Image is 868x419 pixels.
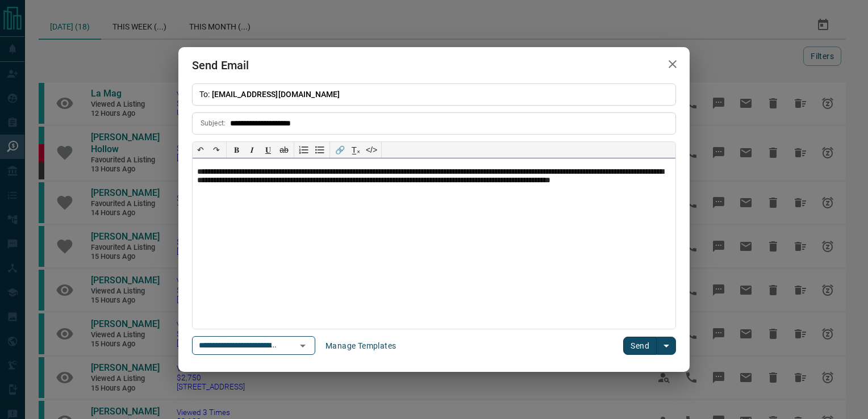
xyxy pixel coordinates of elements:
button: ↷ [208,142,224,158]
button: Manage Templates [319,337,403,355]
button: T̲ₓ [348,142,364,158]
button: Open [295,338,311,354]
button: 🔗 [332,142,348,158]
h2: Send Email [178,47,263,83]
button: </> [364,142,379,158]
button: Bullet list [312,142,328,158]
p: Subject: [201,118,226,128]
s: ab [279,145,289,154]
button: 𝐔 [260,142,276,158]
button: ↶ [193,142,208,158]
button: 𝐁 [228,142,244,158]
button: 𝑰 [244,142,260,158]
button: Send [623,337,657,355]
p: To: [192,83,676,106]
button: ab [276,142,292,158]
span: [EMAIL_ADDRESS][DOMAIN_NAME] [212,90,340,99]
button: Numbered list [296,142,312,158]
div: split button [623,337,676,355]
span: 𝐔 [265,145,271,154]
